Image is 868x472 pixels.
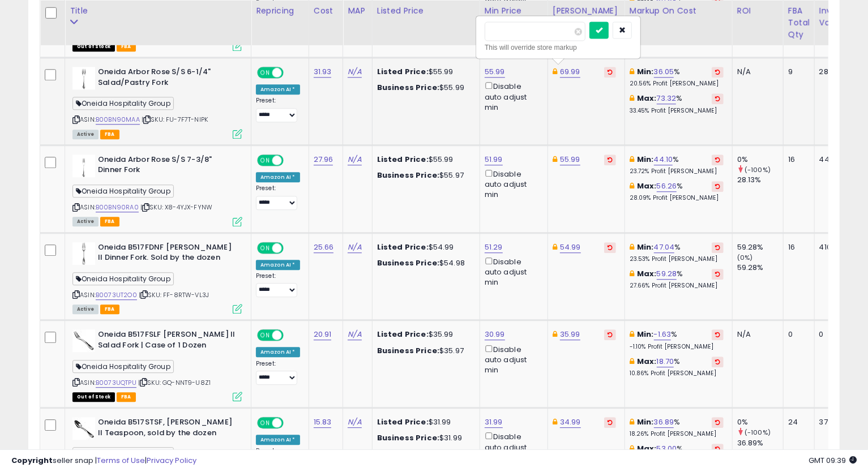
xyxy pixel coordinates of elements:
span: ON [258,68,272,78]
div: MAP [348,5,367,16]
b: Listed Price: [377,66,429,77]
div: Amazon AI * [256,435,300,445]
span: ON [258,243,272,252]
a: -1.63 [654,329,672,340]
span: Oneida Hospitality Group [72,97,174,110]
img: 313s6L-UrtL._SL40_.jpg [72,417,95,440]
a: B0073UQTPU [96,378,136,388]
img: 311AYlZpHZL._SL40_.jpg [72,242,95,265]
span: ON [258,156,272,165]
span: | SKU: X8-4YJX-FYNW [140,203,212,212]
a: 55.99 [485,66,505,78]
b: Oneida B517STSF, [PERSON_NAME] II Teaspoon, sold by the dozen [98,417,236,441]
a: B00BN90MAA [96,115,140,125]
a: 31.93 [314,66,332,78]
a: 30.99 [485,329,505,340]
div: $31.99 [377,433,471,443]
b: Business Price: [377,258,439,268]
span: All listings currently available for purchase on Amazon [72,217,99,226]
span: | SKU: FU-7F7T-NIPK [142,115,208,124]
b: Min: [637,417,654,427]
a: 73.32 [657,93,677,104]
div: $35.99 [377,329,471,340]
div: % [630,242,724,263]
a: 15.83 [314,417,332,428]
b: Business Price: [377,432,439,443]
span: OFF [282,331,300,340]
a: N/A [348,154,361,165]
span: FBA [100,130,119,139]
b: Max: [637,356,657,367]
p: 27.66% Profit [PERSON_NAME] [630,282,724,290]
div: % [630,93,724,114]
b: Oneida B517FDNF [PERSON_NAME] II Dinner Fork. Sold by the dozen [98,242,236,266]
p: 28.09% Profit [PERSON_NAME] [630,194,724,202]
span: OFF [282,418,300,428]
div: % [630,417,724,438]
a: 34.99 [560,417,581,428]
div: 410.56 [819,242,846,252]
a: 55.99 [560,154,580,165]
div: $54.98 [377,258,471,268]
div: Amazon AI * [256,347,300,357]
a: 56.26 [657,181,677,192]
p: 20.56% Profit [PERSON_NAME] [630,80,724,88]
p: 33.45% Profit [PERSON_NAME] [630,107,724,115]
b: Oneida Arbor Rose S/S 6-1/4" Salad/Pastry Fork [98,67,236,91]
span: FBA [117,42,136,52]
b: Listed Price: [377,242,429,252]
a: 36.89 [654,417,674,428]
a: 31.99 [485,417,503,428]
p: 10.86% Profit [PERSON_NAME] [630,370,724,377]
b: Min: [637,154,654,165]
a: N/A [348,242,361,253]
div: 36.89% [737,438,783,448]
small: (0%) [737,253,753,262]
a: Privacy Policy [147,455,196,466]
div: Preset: [256,97,300,122]
span: Oneida Hospitality Group [72,360,174,373]
div: N/A [737,329,775,340]
div: 28.13% [737,175,783,185]
div: $54.99 [377,242,471,252]
span: All listings that are currently out of stock and unavailable for purchase on Amazon [72,392,115,402]
b: Oneida B517FSLF [PERSON_NAME] II Salad Fork | Case of 1 Dozen [98,329,236,353]
a: 18.70 [657,356,674,367]
div: % [630,181,724,202]
p: 23.72% Profit [PERSON_NAME] [630,168,724,175]
div: ASIN: [72,155,242,225]
div: N/A [737,67,775,77]
a: N/A [348,66,361,78]
div: $55.97 [377,170,471,181]
a: 20.91 [314,329,332,340]
div: 0% [737,155,783,165]
div: Min Price [485,5,543,16]
div: % [630,155,724,175]
b: Min: [637,66,654,77]
small: (-100%) [745,165,771,174]
span: FBA [100,304,119,314]
div: ASIN: [72,329,242,400]
a: 47.04 [654,242,675,253]
div: 9 [788,67,806,77]
div: Amazon AI * [256,172,300,182]
div: seller snap | | [11,456,196,466]
a: N/A [348,417,361,428]
div: Disable auto adjust min [485,80,539,113]
div: Listed Price [377,5,475,16]
b: Max: [637,181,657,191]
div: This will override store markup [485,41,632,53]
b: Min: [637,329,654,340]
div: Disable auto adjust min [485,343,539,376]
span: All listings currently available for purchase on Amazon [72,130,99,139]
div: 16 [788,155,806,165]
a: N/A [348,329,361,340]
div: FBA Total Qty [788,5,810,40]
a: 35.99 [560,329,580,340]
div: % [630,357,724,377]
div: Disable auto adjust min [485,255,539,288]
img: 31zGZJTiDrL._SL40_.jpg [72,329,95,352]
div: $31.99 [377,417,471,427]
span: FBA [117,392,136,402]
b: Listed Price: [377,154,429,165]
